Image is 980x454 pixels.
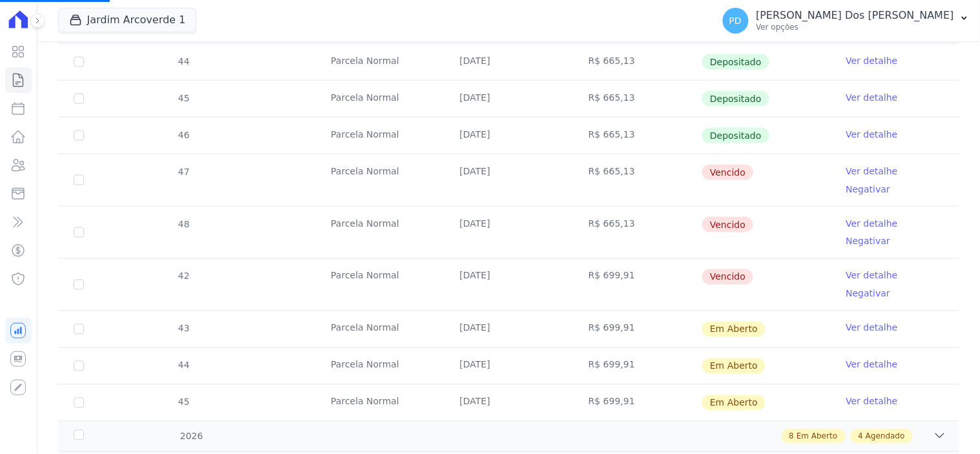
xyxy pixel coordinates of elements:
input: default [74,280,84,290]
span: Em Aberto [797,431,837,442]
span: Em Aberto [702,358,766,374]
a: Negativar [846,289,891,299]
td: R$ 665,13 [573,44,702,80]
input: default [74,398,84,408]
a: Ver detalhe [846,395,898,408]
span: 48 [177,219,190,229]
span: 44 [177,360,190,371]
td: R$ 665,13 [573,207,702,258]
a: Ver detalhe [846,269,898,282]
td: R$ 699,91 [573,385,702,421]
span: Depositado [702,91,769,107]
span: 45 [177,397,190,408]
td: R$ 665,13 [573,81,702,117]
a: Ver detalhe [846,217,898,230]
td: R$ 699,91 [573,259,702,311]
a: Ver detalhe [846,54,898,67]
td: Parcela Normal [315,118,444,154]
td: R$ 699,91 [573,311,702,347]
td: R$ 665,13 [573,154,702,206]
span: 46 [177,130,190,140]
input: default [74,361,84,371]
td: R$ 665,13 [573,118,702,154]
span: PD [729,16,742,25]
td: Parcela Normal [315,259,444,311]
span: 44 [177,56,190,67]
span: 43 [177,324,190,334]
td: Parcela Normal [315,311,444,347]
input: Só é possível selecionar pagamentos em aberto [74,94,84,104]
input: default [74,324,84,335]
span: Vencido [702,269,753,285]
a: Ver detalhe [846,322,898,335]
td: [DATE] [444,348,573,384]
span: 45 [177,93,190,103]
td: [DATE] [444,207,573,258]
td: Parcela Normal [315,207,444,258]
span: Vencido [702,217,753,232]
span: 4 [859,431,864,442]
p: [PERSON_NAME] Dos [PERSON_NAME] [756,9,954,22]
p: Ver opções [756,22,954,32]
span: Depositado [702,128,769,143]
td: Parcela Normal [315,81,444,117]
input: default [74,175,84,185]
a: Negativar [846,184,891,194]
a: Ver detalhe [846,91,898,104]
td: [DATE] [444,311,573,347]
td: [DATE] [444,259,573,311]
td: [DATE] [444,154,573,206]
span: Vencido [702,165,753,180]
td: [DATE] [444,385,573,421]
a: Ver detalhe [846,358,898,371]
span: 8 [789,431,795,442]
input: Só é possível selecionar pagamentos em aberto [74,130,84,141]
span: 42 [177,271,190,282]
td: Parcela Normal [315,154,444,206]
span: Em Aberto [702,395,766,411]
a: Ver detalhe [846,165,898,178]
input: default [74,227,84,238]
span: Depositado [702,54,769,70]
td: Parcela Normal [315,385,444,421]
span: 47 [177,167,190,177]
input: Só é possível selecionar pagamentos em aberto [74,57,84,67]
td: [DATE] [444,44,573,80]
button: Jardim Arcoverde 1 [58,8,197,32]
span: Agendado [866,431,905,442]
td: Parcela Normal [315,348,444,384]
a: Negativar [846,236,891,247]
td: [DATE] [444,118,573,154]
button: PD [PERSON_NAME] Dos [PERSON_NAME] Ver opções [713,3,980,39]
span: Em Aberto [702,322,766,337]
td: Parcela Normal [315,44,444,80]
td: R$ 699,91 [573,348,702,384]
td: [DATE] [444,81,573,117]
a: Ver detalhe [846,128,898,141]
